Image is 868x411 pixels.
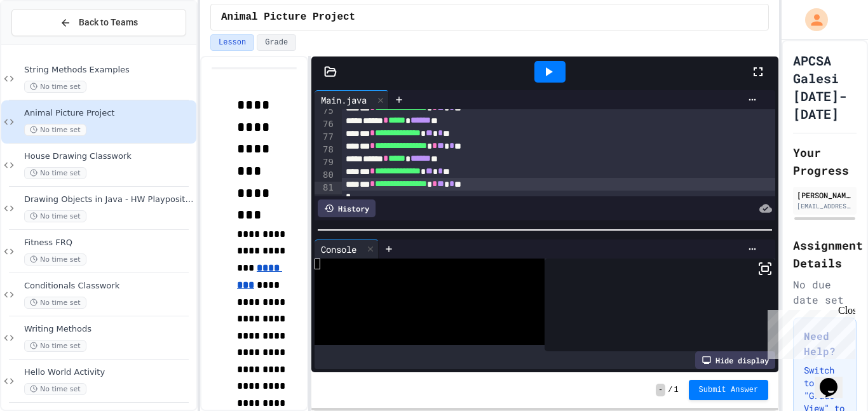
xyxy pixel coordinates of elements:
div: 75 [315,105,336,118]
div: 77 [315,131,336,144]
span: / [668,385,672,395]
div: 81 [315,182,336,194]
iframe: chat widget [763,305,855,359]
span: String Methods Examples [24,65,194,76]
h2: Assignment Details [793,236,857,272]
span: No time set [24,253,86,266]
div: 82 [315,194,336,207]
button: Lesson [210,34,254,51]
div: [EMAIL_ADDRESS][DOMAIN_NAME] [797,201,853,211]
h2: Your Progress [793,144,857,179]
span: Drawing Objects in Java - HW Playposit Code [24,194,194,205]
span: Conditionals Classwork [24,281,194,292]
span: No time set [24,210,86,222]
div: Console [315,239,379,259]
div: 80 [315,169,336,182]
span: Fitness FRQ [24,238,194,248]
div: Main.java [315,90,389,109]
h1: APCSA Galesi [DATE]-[DATE] [793,51,857,123]
button: Grade [257,34,296,51]
button: Submit Answer [689,380,769,400]
span: Animal Picture Project [24,108,194,119]
div: 79 [315,156,336,169]
span: No time set [24,340,86,352]
iframe: chat widget [815,360,855,398]
span: No time set [24,81,86,93]
span: No time set [24,124,86,136]
span: No time set [24,383,86,395]
span: No time set [24,297,86,309]
div: My Account [792,5,831,34]
span: Submit Answer [699,385,759,395]
div: Chat with us now!Close [5,5,88,81]
div: No due date set [793,277,857,307]
span: 1 [674,385,678,395]
div: [PERSON_NAME] [797,189,853,201]
div: 78 [315,144,336,156]
div: 76 [315,118,336,131]
div: Main.java [315,93,373,107]
span: Animal Picture Project [221,10,355,25]
button: Back to Teams [11,9,186,36]
div: Hide display [695,351,775,369]
span: House Drawing Classwork [24,151,194,162]
div: History [318,199,376,217]
span: Hello World Activity [24,367,194,378]
span: Back to Teams [79,16,138,29]
span: Writing Methods [24,324,194,335]
span: No time set [24,167,86,179]
div: Console [315,243,363,256]
span: - [656,384,665,396]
